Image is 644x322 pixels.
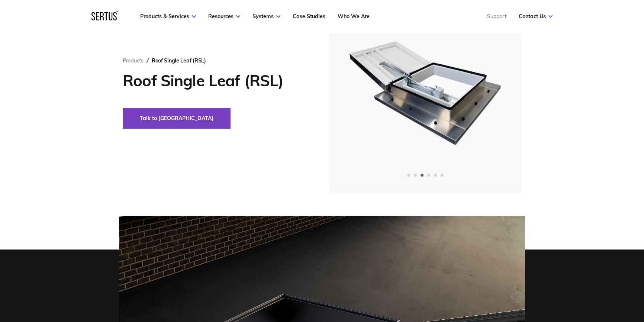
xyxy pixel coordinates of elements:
[338,13,370,20] a: Who We Are
[123,57,144,64] a: Products
[407,174,410,177] span: Go to slide 1
[252,13,280,20] a: Systems
[434,174,437,177] span: Go to slide 5
[140,13,196,20] a: Products & Services
[441,174,444,177] span: Go to slide 6
[487,13,506,20] a: Support
[519,13,553,20] a: Contact Us
[427,174,430,177] span: Go to slide 4
[123,108,231,129] button: Talk to [GEOGRAPHIC_DATA]
[123,71,307,90] h1: Roof Single Leaf (RSL)
[208,13,240,20] a: Resources
[414,174,417,177] span: Go to slide 2
[293,13,325,20] a: Case Studies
